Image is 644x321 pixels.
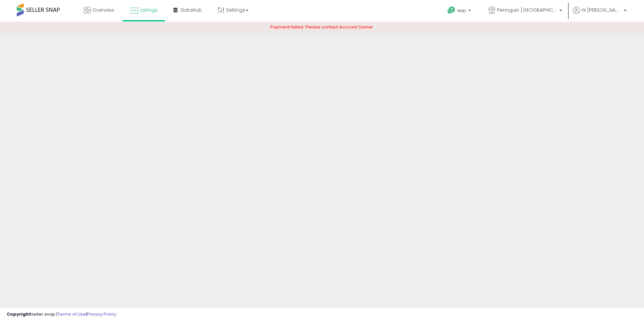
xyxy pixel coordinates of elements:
[181,7,202,13] span: DataHub
[497,7,557,13] span: Pennguin [GEOGRAPHIC_DATA]
[270,24,374,30] span: Payment failed: Please contact Account Owner.
[442,1,478,22] a: Help
[457,8,466,13] span: Help
[92,7,114,13] span: Overview
[447,6,455,14] i: Get Help
[140,7,158,13] span: Listings
[573,7,627,22] a: Hi [PERSON_NAME]
[582,7,622,13] span: Hi [PERSON_NAME]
